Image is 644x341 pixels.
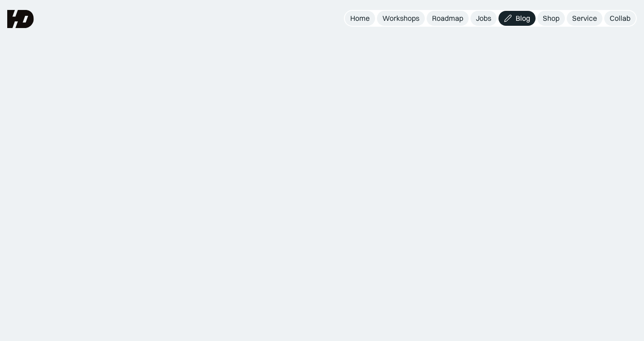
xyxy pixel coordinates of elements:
a: Service [567,11,602,26]
a: Shop [537,11,565,26]
div: Jobs [476,14,491,23]
a: Workshops [377,11,425,26]
a: Home [345,11,375,26]
div: Home [350,14,370,23]
div: Workshops [382,14,419,23]
div: Shop [543,14,559,23]
div: Roadmap [432,14,463,23]
a: Collab [604,11,636,26]
div: Blog [516,14,530,23]
div: Collab [610,14,630,23]
a: Jobs [470,11,497,26]
a: Blog [498,11,536,26]
div: Service [572,14,597,23]
a: Roadmap [427,11,469,26]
